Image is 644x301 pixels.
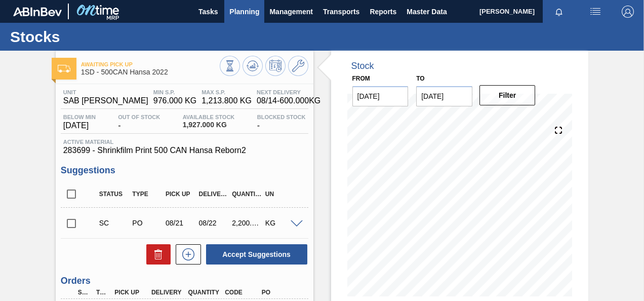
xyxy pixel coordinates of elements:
[13,7,62,16] img: TNhmsLtSVTkK8tSr43FrP2fwEKptu5GPRR3wAAAABJRU5ErkJggg==
[130,191,165,198] div: Type
[63,146,306,155] span: 283699 - Shrinkfilm Print 500 CAN Hansa Reborn2
[479,85,536,105] button: Filter
[153,89,196,95] span: MIN S.P.
[61,276,308,286] h3: Orders
[222,289,262,296] div: Code
[229,191,265,198] div: Quantity
[63,96,148,105] span: SAB [PERSON_NAME]
[220,56,240,76] button: Stocks Overview
[206,244,307,265] button: Accept Suggestions
[97,219,132,227] div: Suggestion Created
[257,89,320,95] span: Next Delivery
[163,191,198,198] div: Pick up
[63,121,96,130] span: [DATE]
[351,61,374,71] div: Stock
[153,96,196,105] span: 976.000 KG
[202,89,252,95] span: MAX S.P.
[323,6,359,18] span: Transports
[257,96,320,105] span: 08/14 - 600.000 KG
[183,114,235,120] span: Available Stock
[81,68,220,76] span: 1SD - 500CAN Hansa 2022
[263,191,298,198] div: UN
[63,114,96,120] span: Below Min
[115,114,163,130] div: -
[112,289,151,296] div: Pick up
[183,121,235,129] span: 1,927.000 KG
[352,75,370,82] label: From
[263,219,298,227] div: KG
[407,6,447,18] span: Master Data
[61,165,308,176] h3: Suggestions
[97,191,132,198] div: Status
[265,56,286,76] button: Schedule Inventory
[416,75,424,82] label: to
[63,139,306,145] span: Active Material
[10,31,190,43] h1: Stocks
[141,244,171,265] div: Delete Suggestions
[416,86,472,106] input: mm/dd/yyyy
[543,5,575,19] button: Notifications
[288,56,308,76] button: Go to Master Data / General
[130,219,165,227] div: Purchase order
[94,289,111,296] div: Type
[201,243,308,266] div: Accept Suggestions
[149,289,188,296] div: Delivery
[63,89,148,95] span: Unit
[186,289,225,296] div: Quantity
[352,86,409,106] input: mm/dd/yyyy
[75,289,93,296] div: Step
[196,191,232,198] div: Delivery
[58,65,70,72] img: Ícone
[255,114,308,130] div: -
[81,61,220,67] span: Awaiting Pick Up
[259,289,299,296] div: PO
[202,96,252,105] span: 1,213.800 KG
[229,6,259,18] span: Planning
[229,219,265,227] div: 2,200.000
[622,6,634,18] img: Logout
[163,219,198,227] div: 08/21/2025
[257,114,306,120] span: Blocked Stock
[370,6,396,18] span: Reports
[243,56,263,76] button: Update Chart
[171,244,201,265] div: New suggestion
[589,6,601,18] img: userActions
[197,6,219,18] span: Tasks
[269,6,313,18] span: Management
[196,219,232,227] div: 08/22/2025
[118,114,160,120] span: Out Of Stock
